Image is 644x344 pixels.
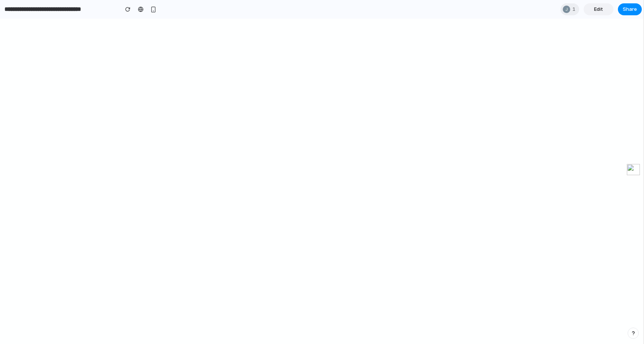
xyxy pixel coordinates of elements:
[572,6,578,13] span: 1
[623,6,637,13] span: Share
[584,3,613,15] a: Edit
[594,6,603,13] span: Edit
[618,3,642,15] button: Share
[561,3,579,15] div: 1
